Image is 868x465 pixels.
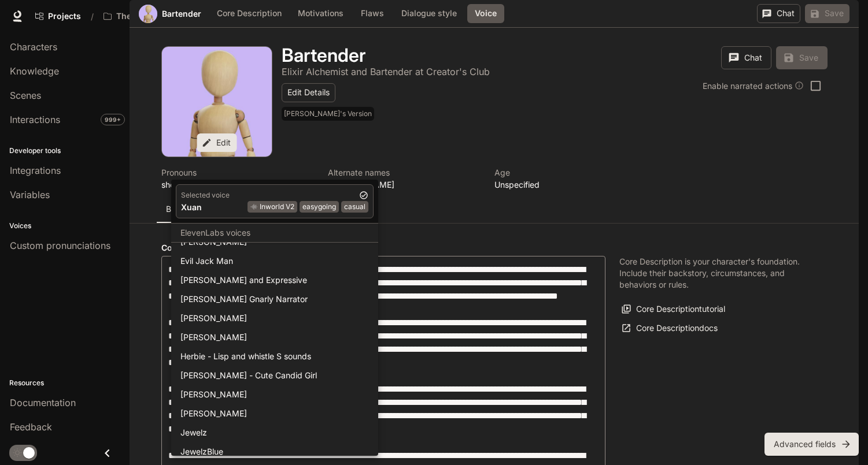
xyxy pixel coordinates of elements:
[181,189,230,201] span: Selected voice
[302,202,336,212] span: easygoing
[180,293,374,305] div: [PERSON_NAME] Gnarly Narrator
[180,445,374,457] div: JewelzBlue
[344,202,365,212] span: casual
[180,274,374,286] div: [PERSON_NAME] and Expressive
[180,255,374,267] div: Evil Jack Man
[180,350,374,362] div: Herbie - Lisp and whistle S sounds
[181,201,202,213] div: Xuan
[171,224,378,243] li: ElevenLabs voices
[180,369,374,381] div: [PERSON_NAME] - Cute Candid Girl
[180,426,374,438] div: Jewelz
[180,388,374,400] div: [PERSON_NAME]
[260,202,294,212] span: Inworld V2
[180,331,374,343] div: [PERSON_NAME]
[180,407,374,419] div: [PERSON_NAME]
[180,312,374,324] div: [PERSON_NAME]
